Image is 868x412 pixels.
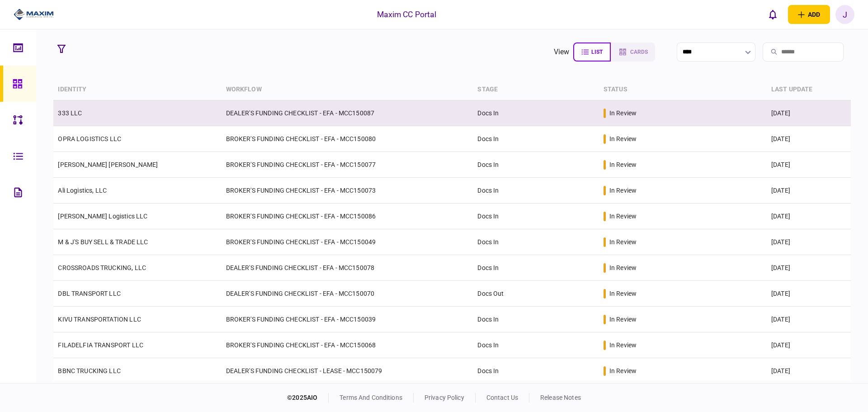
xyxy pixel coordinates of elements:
td: BROKER'S FUNDING CHECKLIST - EFA - MCC150039 [222,307,473,332]
td: BROKER'S FUNDING CHECKLIST - EFA - MCC150049 [222,229,473,255]
div: in review [609,186,637,195]
td: [DATE] [767,126,851,152]
td: [DATE] [767,100,851,126]
a: M & J'S BUY SELL & TRADE LLC [58,238,148,246]
td: [DATE] [767,281,851,307]
a: terms and conditions [340,394,402,401]
div: in review [609,366,637,375]
a: OPRA LOGISTICS LLC [58,135,121,142]
td: Docs In [473,255,599,281]
a: Ali Logistics, LLC [58,187,107,194]
div: in review [609,315,637,324]
td: [DATE] [767,332,851,358]
a: [PERSON_NAME] Logistics LLC [58,213,147,220]
th: workflow [222,79,473,100]
td: DEALER'S FUNDING CHECKLIST - EFA - MCC150078 [222,255,473,281]
span: list [591,49,603,55]
a: privacy policy [425,394,464,401]
a: contact us [486,394,518,401]
td: Docs In [473,100,599,126]
th: identity [53,79,221,100]
a: FILADELFIA TRANSPORT LLC [58,341,143,349]
td: [DATE] [767,152,851,178]
a: KIVU TRANSPORTATION LLC [58,316,141,323]
a: CROSSROADS TRUCKING, LLC [58,264,146,271]
td: Docs In [473,307,599,332]
td: Docs In [473,126,599,152]
button: cards [611,43,655,62]
td: [DATE] [767,204,851,229]
div: in review [609,212,637,221]
td: Docs In [473,178,599,204]
td: Docs In [473,152,599,178]
td: Docs In [473,332,599,358]
a: BBNC TRUCKING LLC [58,367,121,374]
div: view [554,47,570,57]
td: DEALER'S FUNDING CHECKLIST - LEASE - MCC150079 [222,358,473,384]
div: in review [609,134,637,143]
th: last update [767,79,851,100]
td: Docs Out [473,281,599,307]
td: Docs In [473,358,599,384]
a: [PERSON_NAME] [PERSON_NAME] [58,161,158,168]
span: cards [630,49,648,55]
div: in review [609,263,637,272]
td: BROKER'S FUNDING CHECKLIST - EFA - MCC150073 [222,178,473,204]
button: open adding identity options [788,5,830,24]
a: 333 LLC [58,109,82,117]
td: DEALER'S FUNDING CHECKLIST - EFA - MCC150070 [222,281,473,307]
a: release notes [540,394,581,401]
td: Docs In [473,204,599,229]
td: BROKER'S FUNDING CHECKLIST - EFA - MCC150077 [222,152,473,178]
div: in review [609,341,637,350]
div: in review [609,160,637,169]
a: DBL TRANSPORT LLC [58,290,121,297]
button: open notifications list [764,5,783,24]
td: BROKER'S FUNDING CHECKLIST - EFA - MCC150068 [222,332,473,358]
div: in review [609,109,637,118]
th: status [599,79,767,100]
td: BROKER'S FUNDING CHECKLIST - EFA - MCC150086 [222,204,473,229]
td: [DATE] [767,358,851,384]
td: BROKER'S FUNDING CHECKLIST - EFA - MCC150080 [222,126,473,152]
div: Maxim CC Portal [377,9,437,20]
button: J [835,5,854,24]
div: in review [609,237,637,246]
td: Docs In [473,229,599,255]
td: DEALER'S FUNDING CHECKLIST - EFA - MCC150087 [222,100,473,126]
td: [DATE] [767,307,851,332]
td: [DATE] [767,229,851,255]
div: © 2025 AIO [287,393,329,403]
td: [DATE] [767,178,851,204]
div: in review [609,289,637,298]
button: list [573,43,611,62]
img: client company logo [14,8,54,21]
th: stage [473,79,599,100]
td: [DATE] [767,255,851,281]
